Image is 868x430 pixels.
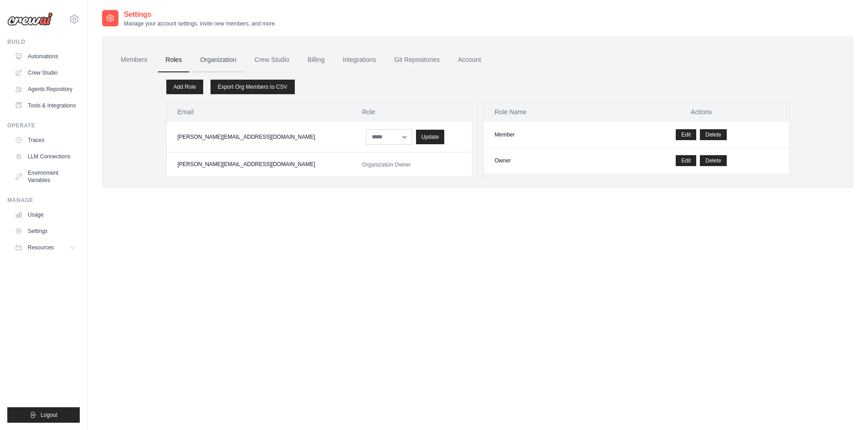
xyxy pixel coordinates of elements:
a: Environment Variables [11,166,80,187]
div: Build [7,38,80,46]
a: LLM Connections [11,149,80,164]
button: Update [416,130,445,144]
div: Manage [7,197,80,204]
span: Resources [28,244,54,251]
button: Resources [11,240,80,255]
button: Delete [700,155,727,166]
a: Billing [300,48,332,72]
th: Email [167,102,351,122]
a: Traces [11,133,80,147]
a: Roles [158,48,189,72]
a: Edit [676,155,696,166]
span: Logout [41,411,57,419]
div: Operate [7,122,80,129]
a: Add Role [166,80,203,94]
a: Crew Studio [247,48,297,72]
a: Agents Repository [11,82,80,96]
a: Usage [11,207,80,222]
a: Organization [193,48,243,72]
td: Owner [484,148,614,174]
th: Actions [614,102,789,122]
a: Members [113,48,154,72]
td: [PERSON_NAME][EMAIL_ADDRESS][DOMAIN_NAME] [167,122,351,152]
th: Role [351,102,472,122]
span: Organization Owner [362,162,411,168]
th: Role Name [484,102,614,122]
img: Logo [7,12,53,26]
button: Logout [7,407,80,423]
td: Member [484,122,614,148]
a: Automations [11,49,80,64]
a: Crew Studio [11,66,80,80]
td: [PERSON_NAME][EMAIL_ADDRESS][DOMAIN_NAME] [167,152,351,177]
button: Delete [700,129,727,140]
h2: Settings [124,9,276,20]
a: Account [451,48,488,72]
a: Edit [676,129,696,140]
a: Git Repositories [387,48,447,72]
a: Export Org Members to CSV [211,80,295,94]
a: Settings [11,224,80,238]
p: Manage your account settings, invite new members, and more. [124,20,276,27]
a: Integrations [335,48,383,72]
a: Tools & Integrations [11,98,80,113]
